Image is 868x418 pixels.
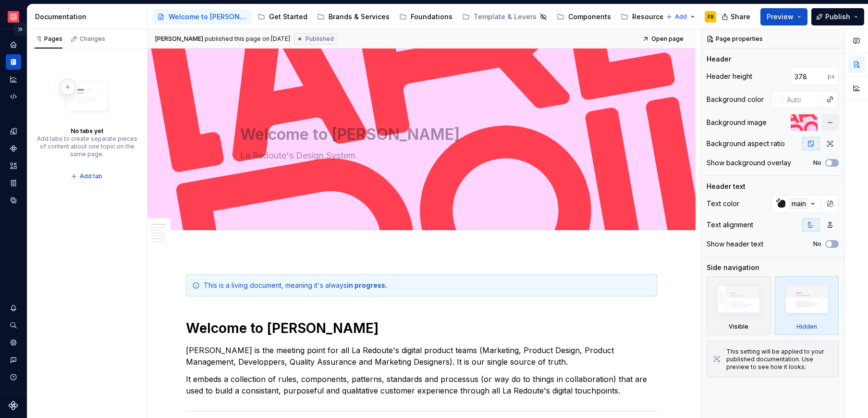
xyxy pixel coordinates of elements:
[6,89,21,104] a: Code automation
[6,318,21,333] button: Search ⌘K
[707,118,767,127] div: Background image
[825,12,850,22] span: Publish
[329,12,390,22] div: Brands & Services
[6,300,21,316] button: Notifications
[568,12,611,22] div: Components
[153,7,661,26] div: Page tree
[707,182,746,191] div: Header text
[474,12,537,22] div: Template & Levers
[458,9,551,25] a: Template & Levers
[37,135,137,158] div: Add tabs to create separate pieces of content about one topic on the same page.
[707,72,752,81] div: Header height
[783,91,822,108] input: Auto
[775,276,839,335] div: Hidden
[717,8,757,25] button: Share
[9,401,18,410] svg: Supernova Logo
[771,195,822,212] button: main
[6,352,21,368] button: Contact support
[6,141,21,156] a: Components
[313,9,393,25] a: Brands & Services
[813,240,821,248] label: No
[6,335,21,350] a: Settings
[269,12,307,22] div: Get Started
[617,9,672,25] a: Resources
[6,158,21,173] a: Assets
[13,23,27,36] button: Expand sidebar
[153,9,252,25] a: Welcome to [PERSON_NAME]
[68,170,107,183] button: Add tab
[767,12,794,22] span: Preview
[6,54,21,70] a: Documentation
[553,9,615,25] a: Components
[729,323,748,331] div: Visible
[155,35,203,43] span: [PERSON_NAME]
[707,276,771,335] div: Visible
[707,263,759,272] div: Side navigation
[6,72,21,87] a: Analytics
[6,123,21,139] a: Design tokens
[663,10,699,24] button: Add
[35,35,62,43] div: Pages
[639,32,688,46] a: Open page
[186,344,657,368] p: [PERSON_NAME] is the meeting point for all La Redoute's digital product teams (Marketing, Product...
[186,320,379,336] strong: Welcome to [PERSON_NAME]
[35,12,143,22] div: Documentation
[789,198,808,209] div: main
[238,148,601,163] textarea: La Redoute's Design System
[707,139,785,148] div: Background aspect ratio
[675,13,687,21] span: Add
[791,68,828,85] input: Auto
[169,12,248,22] div: Welcome to [PERSON_NAME]
[731,12,750,22] span: Share
[828,73,835,80] p: px
[707,158,791,168] div: Show background overlay
[760,8,807,25] button: Preview
[6,175,21,191] a: Storybook stories
[411,12,452,22] div: Foundations
[707,95,764,104] div: Background color
[632,12,668,22] div: Resources
[708,13,714,21] div: FR
[80,172,102,180] span: Add tab
[811,8,864,25] button: Publish
[186,373,657,396] p: It embeds a collection of rules, components, patterns, standards and processus (or way do to thin...
[796,323,817,331] div: Hidden
[204,281,651,290] div: This is a living document, meaning it's always
[306,35,334,43] span: Published
[8,11,19,23] img: f15b4b9a-d43c-4bd8-bdfb-9b20b89b7814.png
[347,281,387,289] strong: in progress.
[6,37,21,52] a: Home
[254,9,311,25] a: Get Started
[651,35,684,43] span: Open page
[6,193,21,208] a: Data sources
[71,127,103,135] div: No tabs yet
[707,54,731,64] div: Header
[726,348,832,371] div: This setting will be applied to your published documentation. Use preview to see how it looks.
[205,35,290,43] div: published this page on [DATE]
[813,159,821,167] label: No
[238,123,601,146] textarea: Welcome to [PERSON_NAME]
[80,35,105,43] div: Changes
[707,199,739,209] div: Text color
[395,9,456,25] a: Foundations
[707,220,753,230] div: Text alignment
[707,239,763,249] div: Show header text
